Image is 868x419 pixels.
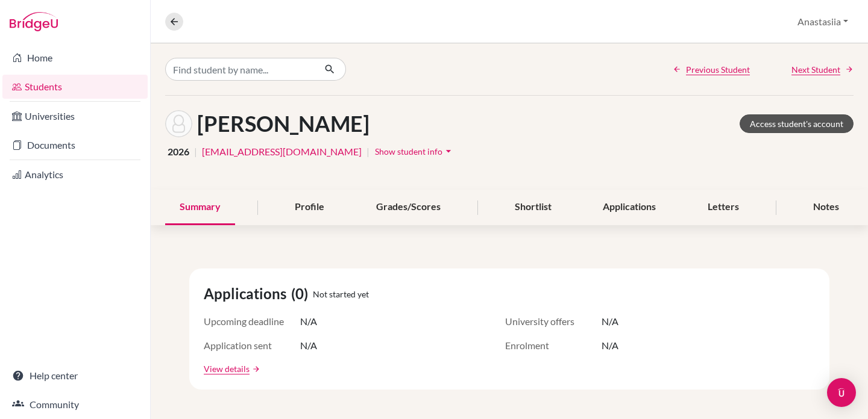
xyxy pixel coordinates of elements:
span: | [194,144,197,159]
div: Open Intercom Messenger [827,378,856,407]
span: Not started yet [313,288,369,300]
span: N/A [300,314,317,329]
a: Home [2,46,148,70]
a: Students [2,75,148,99]
span: | [366,144,370,159]
button: Anastasiia [792,10,854,33]
h1: [PERSON_NAME] [197,111,370,137]
div: Summary [165,190,235,225]
div: Grades/Scores [362,190,455,225]
span: Upcoming deadline [204,314,300,329]
span: 2026 [168,144,189,159]
div: Letters [693,190,753,225]
a: Next Student [791,63,854,76]
span: N/A [300,338,317,353]
a: Access student's account [740,114,854,133]
button: Show student infoarrow_drop_down [374,142,455,161]
a: Help center [2,364,148,388]
span: Application sent [204,338,300,353]
img: Bridge-U [10,12,58,31]
div: Notes [799,190,854,225]
a: Community [2,393,148,417]
span: N/A [602,314,618,329]
div: Shortlist [500,190,566,225]
span: Show student info [375,146,442,157]
span: Previous Student [686,63,750,76]
span: (0) [291,283,313,305]
a: Documents [2,133,148,157]
span: N/A [602,338,618,353]
a: Analytics [2,163,148,187]
a: Universities [2,104,148,128]
a: arrow_forward [250,365,260,373]
a: [EMAIL_ADDRESS][DOMAIN_NAME] [202,144,362,159]
i: arrow_drop_down [442,145,454,157]
div: Applications [588,190,670,225]
a: Previous Student [673,63,750,76]
a: View details [204,362,250,375]
span: Enrolment [505,338,602,353]
span: Applications [204,283,291,305]
img: RADITYA INDRAJI's avatar [165,110,192,137]
input: Find student by name... [165,58,315,81]
span: Next Student [791,63,840,76]
div: Profile [280,190,339,225]
span: University offers [505,314,602,329]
